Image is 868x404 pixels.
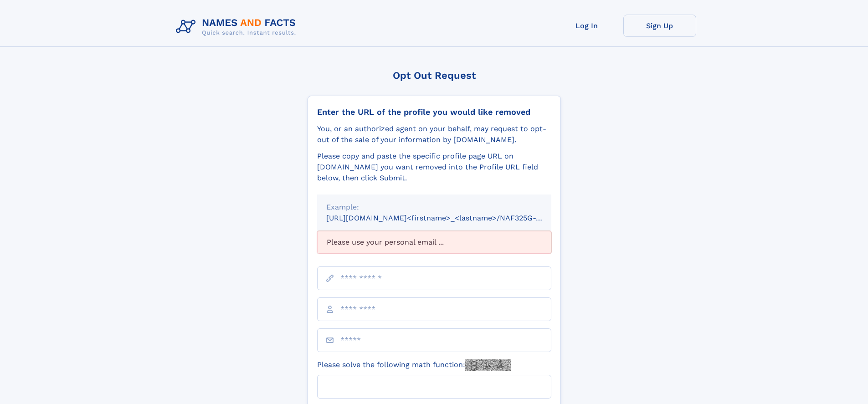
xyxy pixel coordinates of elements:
div: Example: [326,202,542,213]
a: Log In [550,15,623,37]
div: Please copy and paste the specific profile page URL on [DOMAIN_NAME] you want removed into the Pr... [317,151,551,184]
div: Please use your personal email ... [317,231,551,254]
div: You, or an authorized agent on your behalf, may request to opt-out of the sale of your informatio... [317,123,551,145]
img: Logo Names and Facts [172,15,303,39]
div: Opt Out Request [308,70,561,81]
div: Enter the URL of the profile you would like removed [317,107,551,117]
small: [URL][DOMAIN_NAME]<firstname>_<lastname>/NAF325G-xxxxxxxx [326,214,569,222]
a: Sign Up [623,15,696,37]
label: Please solve the following math function: [317,359,511,371]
